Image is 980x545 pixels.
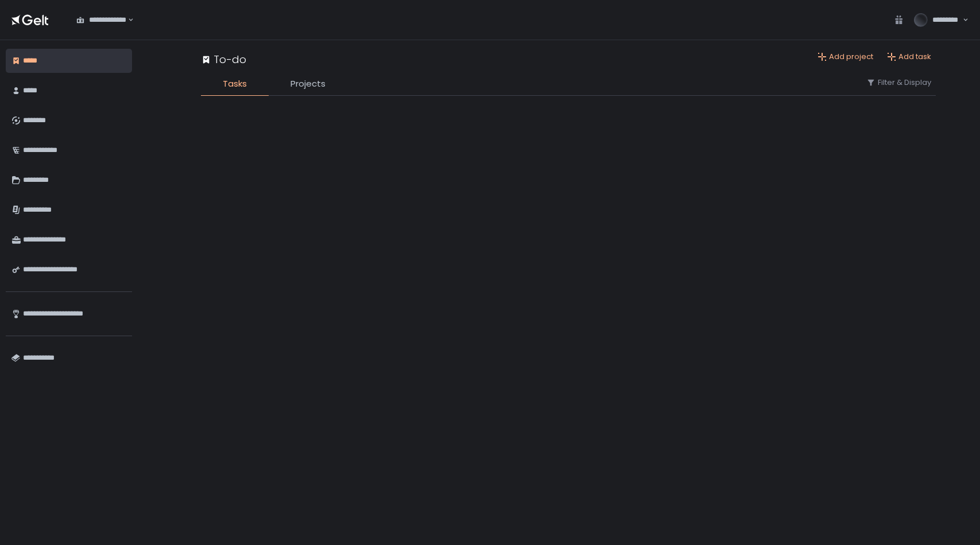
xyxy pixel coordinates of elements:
span: Tasks [223,77,247,91]
input: Search for option [126,14,127,26]
button: Filter & Display [866,77,931,88]
button: Add task [887,52,931,62]
button: Add project [818,52,873,62]
div: To-do [201,52,246,67]
div: Search for option [69,8,134,32]
span: Projects [290,77,326,91]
